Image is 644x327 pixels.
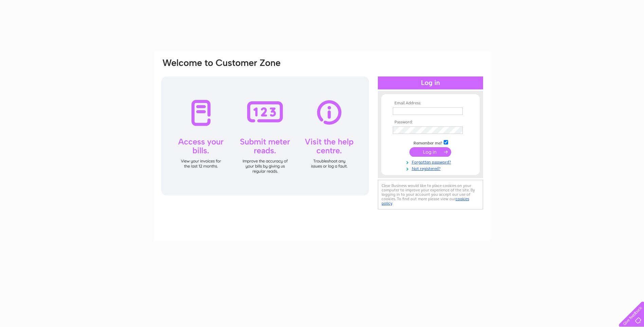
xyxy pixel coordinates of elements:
[391,101,470,106] th: Email Address:
[382,196,469,206] a: cookies policy
[393,165,470,171] a: Not registered?
[409,147,451,157] input: Submit
[391,120,470,125] th: Password:
[393,158,470,165] a: Forgotten password?
[378,180,483,209] div: Clear Business would like to place cookies on your computer to improve your experience of the sit...
[391,139,470,146] td: Remember me?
